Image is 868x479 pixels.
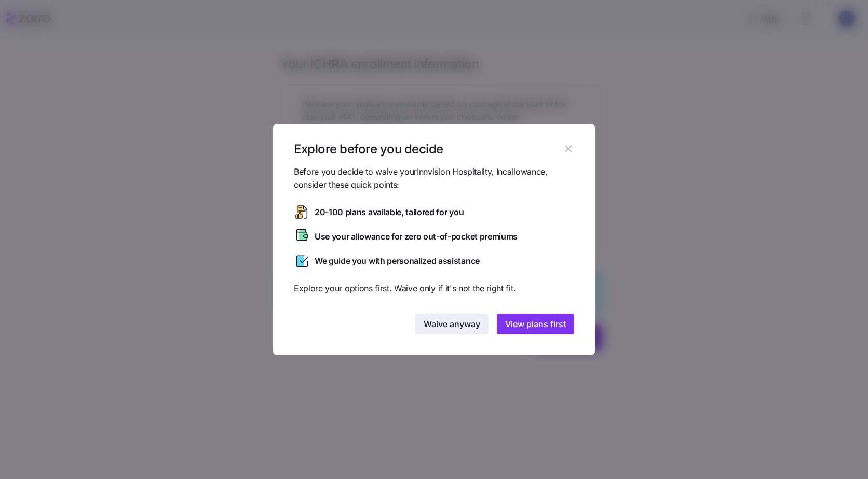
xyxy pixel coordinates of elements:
[315,206,464,219] span: 20-100 plans available, tailored for you
[294,165,574,191] span: Before you decide to waive your Innvision Hospitality, Inc allowance, consider these quick points:
[497,314,574,334] button: View plans first
[315,255,480,267] span: We guide you with personalized assistance
[505,318,566,330] span: View plans first
[415,314,489,334] button: Waive anyway
[294,282,574,295] span: Explore your options first. Waive only if it's not the right fit.
[424,318,480,330] span: Waive anyway
[315,230,518,243] span: Use your allowance for zero out-of-pocket premiums
[294,141,560,157] h1: Explore before you decide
